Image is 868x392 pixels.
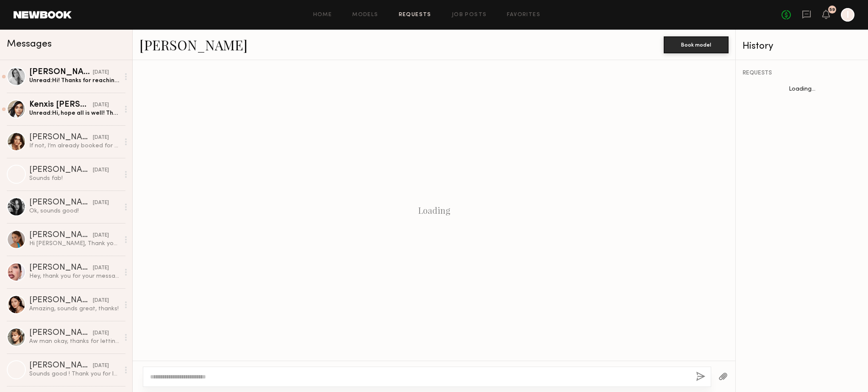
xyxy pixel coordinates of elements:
div: [DATE] [93,69,109,77]
a: I [841,8,854,22]
div: [DATE] [93,199,109,207]
div: [PERSON_NAME] [29,362,93,370]
a: Job Posts [452,12,487,18]
div: Kenxis [PERSON_NAME] [29,101,93,109]
a: Book model [664,41,729,48]
div: [PERSON_NAME] [29,133,93,142]
div: REQUESTS [743,70,861,76]
div: [PERSON_NAME] [29,329,93,337]
a: Requests [399,12,431,18]
div: [DATE] [93,264,109,272]
div: [PERSON_NAME] [29,296,93,305]
div: Unread: Hi, hope all is well! Thank you for reaching out for the 19th. Unfortunately, I won’t be ... [29,109,120,117]
div: Aw man okay, thanks for letting me know. Hope to connect with you another time then! [29,337,120,345]
div: Loading... [736,86,868,92]
div: [DATE] [93,329,109,337]
span: Messages [7,39,52,49]
div: [DATE] [93,166,109,174]
div: [DATE] [93,232,109,240]
a: [PERSON_NAME] [139,36,248,54]
div: [PERSON_NAME] [29,166,93,174]
a: Home [313,12,332,18]
div: Amazing, sounds great, thanks! [29,305,120,313]
div: [PERSON_NAME] [29,68,93,77]
div: Loading [418,205,450,215]
div: Sounds good ! Thank you for letting me know. [29,370,120,378]
div: Unread: Hi! Thanks for reaching out just wanted to check in if you have decided on a model for th... [29,77,120,85]
div: 59 [829,8,835,12]
div: If not, I’m already booked for a job on [DATE] now, but I can do [DATE] or [DATE] [29,142,120,150]
div: [PERSON_NAME] [29,264,93,272]
div: Hey, thank you for your message. Unfortunately I am not available for the date. If the client is ... [29,272,120,280]
div: [DATE] [93,362,109,370]
div: [DATE] [93,134,109,142]
div: Hi [PERSON_NAME], Thank you for letting me know. I completely understand, and I truly appreciate ... [29,240,120,248]
a: Models [352,12,378,18]
div: Sounds fab! [29,174,120,182]
div: [PERSON_NAME] [29,231,93,240]
a: Favorites [507,12,540,18]
div: History [743,41,861,51]
div: [PERSON_NAME] [29,199,93,207]
button: Book model [664,36,729,53]
div: [DATE] [93,297,109,305]
div: [DATE] [93,101,109,109]
div: Ok, sounds good! [29,207,120,215]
